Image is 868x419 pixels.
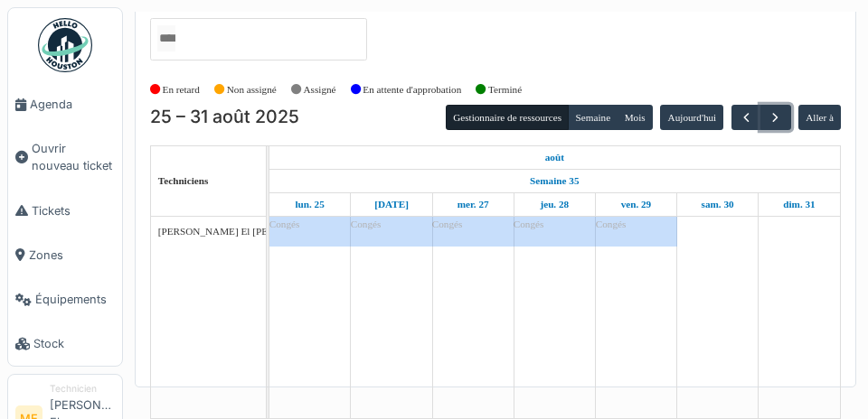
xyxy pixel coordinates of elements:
span: Congés [432,219,463,229]
span: [PERSON_NAME] El [PERSON_NAME] [158,226,333,237]
span: Congés [351,219,382,229]
label: Terminé [488,82,522,98]
a: Agenda [8,82,122,126]
label: Non assigné [227,82,277,98]
a: 26 août 2025 [370,193,413,216]
label: Assigné [304,82,336,98]
a: 30 août 2025 [697,193,739,216]
button: Suivant [760,105,790,131]
button: Mois [617,105,653,130]
a: Stock [8,321,122,366]
a: 29 août 2025 [617,193,656,216]
h2: 25 – 31 août 2025 [150,107,299,128]
a: 25 août 2025 [290,193,328,216]
span: Congés [596,219,627,229]
button: Semaine [568,105,618,130]
a: 25 août 2025 [541,146,569,169]
span: Ouvrir nouveau ticket [32,140,115,174]
span: Techniciens [158,175,209,186]
a: Ouvrir nouveau ticket [8,126,122,188]
a: 27 août 2025 [453,193,494,216]
label: En retard [163,82,200,98]
button: Gestionnaire de ressources [446,105,569,130]
span: Agenda [30,96,115,113]
a: Équipements [8,277,122,321]
button: Aujourd'hui [660,105,723,130]
button: Aller à [798,105,841,130]
span: Stock [33,335,115,352]
div: Technicien [50,382,115,396]
label: En attente d'approbation [363,82,461,98]
span: Congés [269,219,300,229]
a: Zones [8,233,122,277]
a: Semaine 35 [525,170,583,192]
span: Congés [514,219,544,229]
a: Tickets [8,189,122,233]
img: Badge_color-CXgf-gQk.svg [38,18,92,72]
span: Zones [29,247,115,264]
input: Tous [157,25,175,51]
span: Tickets [32,202,115,219]
a: 31 août 2025 [778,193,819,216]
a: 28 août 2025 [535,193,573,216]
span: Équipements [35,291,115,308]
button: Précédent [731,105,761,131]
